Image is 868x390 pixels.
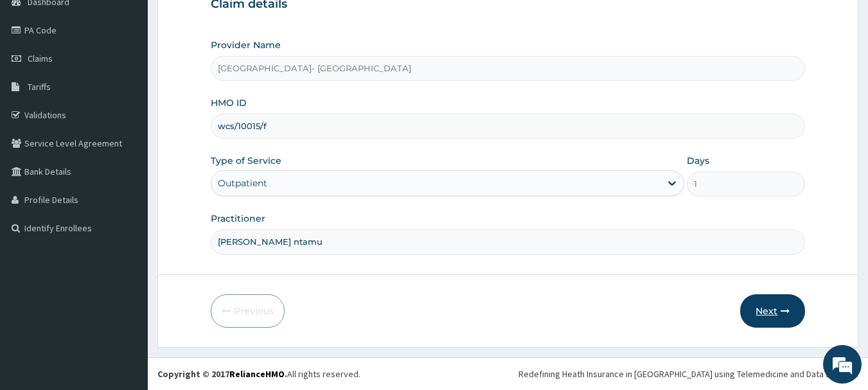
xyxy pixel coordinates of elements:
div: Minimize live chat window [211,6,242,37]
input: Enter HMO ID [211,114,806,139]
div: Outpatient [218,177,267,190]
textarea: Type your message and hit 'Enter' [6,256,245,301]
label: Days [687,154,709,167]
label: Type of Service [211,154,281,167]
img: d_794563401_company_1708531726252_794563401 [24,64,52,96]
div: Chat with us now [67,72,216,89]
span: Tariffs [28,81,51,93]
a: RelianceHMO [229,368,285,380]
footer: All rights reserved. [148,357,868,390]
button: Next [740,294,805,328]
button: Previous [211,294,285,328]
strong: Copyright © 2017 . [157,368,287,380]
span: We're online! [75,114,177,244]
div: Redefining Heath Insurance in [GEOGRAPHIC_DATA] using Telemedicine and Data Science! [518,368,858,380]
span: Claims [28,53,53,64]
label: Provider Name [211,39,281,51]
input: Enter Name [211,229,806,254]
label: Practitioner [211,212,265,225]
label: HMO ID [211,96,247,109]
